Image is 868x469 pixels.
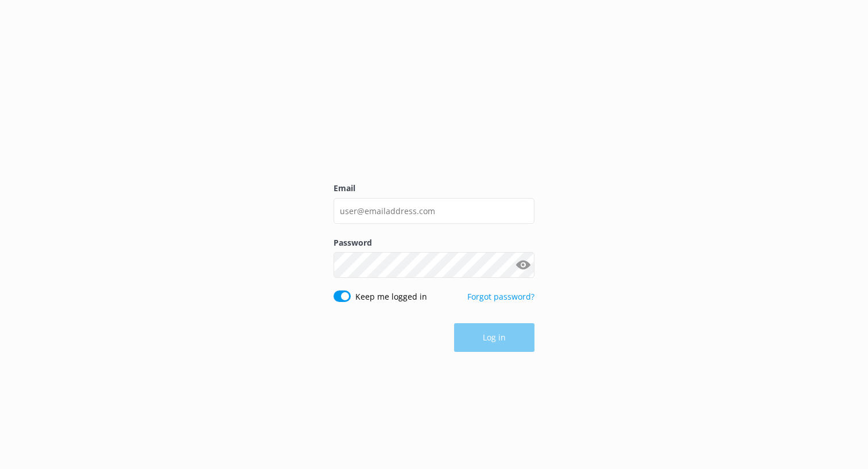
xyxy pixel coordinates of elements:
[511,254,534,277] button: Show password
[355,290,427,303] label: Keep me logged in
[334,237,534,249] label: Password
[467,291,534,302] a: Forgot password?
[334,182,534,195] label: Email
[334,198,534,224] input: user@emailaddress.com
